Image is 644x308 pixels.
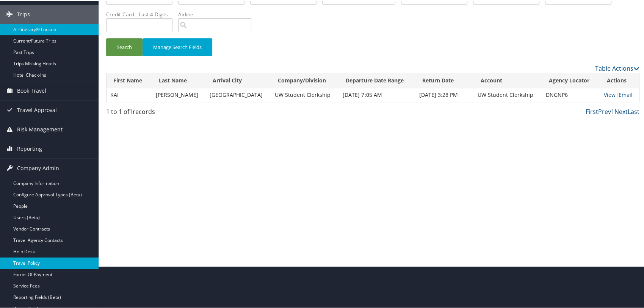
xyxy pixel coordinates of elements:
[17,100,57,119] span: Travel Approval
[17,4,30,23] span: Trips
[271,87,339,101] td: UW Student Clerkship
[17,139,42,158] span: Reporting
[542,73,600,87] th: Agency Locator: activate to sort column ascending
[178,10,257,17] label: Airline
[542,87,600,101] td: DNGNP6
[628,107,639,115] a: Last
[107,73,152,87] th: First Name: activate to sort column ascending
[611,107,614,115] a: 1
[604,90,616,98] a: View
[415,87,474,101] td: [DATE] 3:28 PM
[595,63,639,72] a: Table Actions
[474,87,542,101] td: UW Student Clerkship
[107,87,152,101] td: KAI
[415,73,474,87] th: Return Date: activate to sort column ascending
[339,73,415,87] th: Departure Date Range: activate to sort column ascending
[271,73,339,87] th: Company/Division
[206,73,271,87] th: Arrival City: activate to sort column ascending
[129,107,133,115] span: 1
[143,38,212,55] button: Manage Search Fields
[600,87,639,101] td: |
[152,87,206,101] td: [PERSON_NAME]
[586,107,598,115] a: First
[17,158,59,177] span: Company Admin
[598,107,611,115] a: Prev
[614,107,628,115] a: Next
[474,73,542,87] th: Account: activate to sort column ascending
[106,10,178,17] label: Credit Card - Last 4 Digits
[106,106,231,119] div: 1 to 1 of records
[17,119,63,138] span: Risk Management
[206,87,271,101] td: [GEOGRAPHIC_DATA]
[17,81,46,100] span: Book Travel
[339,87,415,101] td: [DATE] 7:05 AM
[106,38,143,55] button: Search
[600,73,639,87] th: Actions
[619,90,633,98] a: Email
[152,73,206,87] th: Last Name: activate to sort column ascending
